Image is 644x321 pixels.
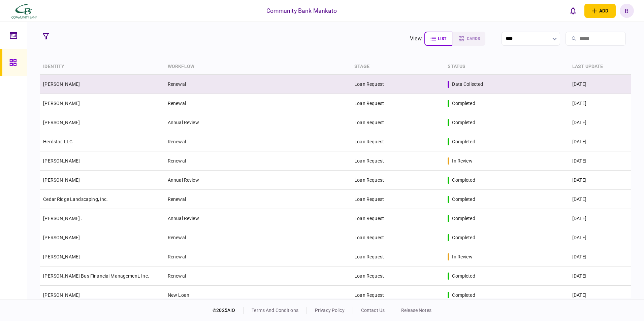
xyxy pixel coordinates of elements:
[43,101,80,106] a: [PERSON_NAME]
[351,247,444,266] td: Loan Request
[569,59,631,75] th: last update
[452,138,475,145] div: completed
[569,228,631,247] td: [DATE]
[351,209,444,228] td: Loan Request
[569,113,631,132] td: [DATE]
[164,266,351,286] td: Renewal
[351,94,444,113] td: Loan Request
[266,6,337,15] div: Community Bank Mankato
[43,177,80,183] a: [PERSON_NAME]
[351,286,444,305] td: Loan Request
[351,113,444,132] td: Loan Request
[620,4,634,18] button: B
[351,190,444,209] td: Loan Request
[438,36,446,41] span: list
[452,234,475,241] div: completed
[43,197,108,202] a: Cedar Ridge Landscaping, Inc.
[10,2,38,19] img: client company logo
[452,292,475,298] div: completed
[351,228,444,247] td: Loan Request
[164,94,351,113] td: Renewal
[40,59,164,75] th: identity
[566,4,580,18] button: open notifications list
[164,171,351,190] td: Annual Review
[569,132,631,151] td: [DATE]
[43,120,80,125] a: [PERSON_NAME]
[452,273,475,279] div: completed
[452,100,475,107] div: completed
[164,286,351,305] td: New Loan
[569,151,631,171] td: [DATE]
[452,32,485,46] button: cards
[452,215,475,222] div: completed
[569,171,631,190] td: [DATE]
[43,292,80,298] a: [PERSON_NAME]
[351,151,444,171] td: Loan Request
[452,177,475,183] div: completed
[43,273,149,279] a: [PERSON_NAME] Bus Financial Management, Inc.
[164,190,351,209] td: Renewal
[444,59,569,75] th: status
[361,308,385,313] a: contact us
[569,209,631,228] td: [DATE]
[569,75,631,94] td: [DATE]
[351,59,444,75] th: stage
[164,132,351,151] td: Renewal
[43,235,80,240] a: [PERSON_NAME]
[43,139,72,144] a: Herdstar, LLC
[584,4,616,18] button: open adding identity options
[351,171,444,190] td: Loan Request
[213,307,244,314] div: © 2025 AIO
[43,254,80,259] a: [PERSON_NAME]
[569,286,631,305] td: [DATE]
[351,266,444,286] td: Loan Request
[569,94,631,113] td: [DATE]
[569,247,631,266] td: [DATE]
[43,158,80,164] a: [PERSON_NAME]
[164,75,351,94] td: Renewal
[452,119,475,126] div: completed
[164,59,351,75] th: workflow
[452,81,483,87] div: data collected
[164,151,351,171] td: Renewal
[452,196,475,203] div: completed
[164,113,351,132] td: Annual Review
[164,247,351,266] td: Renewal
[164,209,351,228] td: Annual Review
[401,308,431,313] a: release notes
[410,35,422,43] div: view
[424,32,452,46] button: list
[569,266,631,286] td: [DATE]
[351,132,444,151] td: Loan Request
[164,228,351,247] td: Renewal
[43,81,80,87] a: [PERSON_NAME]
[351,75,444,94] td: Loan Request
[452,253,472,260] div: in review
[315,308,345,313] a: privacy policy
[452,157,472,164] div: in review
[569,190,631,209] td: [DATE]
[467,36,480,41] span: cards
[252,308,298,313] a: terms and conditions
[43,216,82,221] a: [PERSON_NAME] .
